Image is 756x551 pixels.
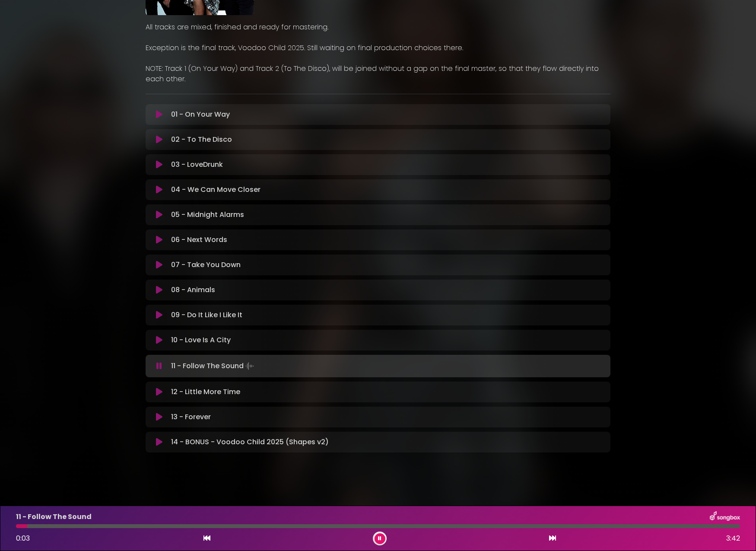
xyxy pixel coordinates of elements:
[171,210,244,220] p: 05 - Midnight Alarms
[171,285,215,295] p: 08 - Animals
[171,310,242,320] p: 09 - Do It Like I Like It
[171,335,231,345] p: 10 - Love Is A City
[146,22,610,32] p: All tracks are mixed, finished and ready for mastering.
[171,134,232,145] p: 02 - To The Disco
[171,412,211,422] p: 13 - Forever
[171,360,256,372] p: 11 - Follow The Sound
[171,159,223,170] p: 03 - LoveDrunk
[146,64,610,84] p: NOTE: Track 1 (On Your Way) and Track 2 (To The Disco), will be joined without a gap on the final...
[171,260,241,270] p: 07 - Take You Down
[171,235,227,245] p: 06 - Next Words
[171,437,329,447] p: 14 - BONUS - Voodoo Child 2025 (Shapes v2)
[244,360,256,372] img: waveform4.gif
[171,185,260,195] p: 04 - We Can Move Closer
[171,387,240,397] p: 12 - Little More Time
[146,43,610,53] p: Exception is the final track, Voodoo Child 2025. Still waiting on final production choices there.
[171,109,230,120] p: 01 - On Your Way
